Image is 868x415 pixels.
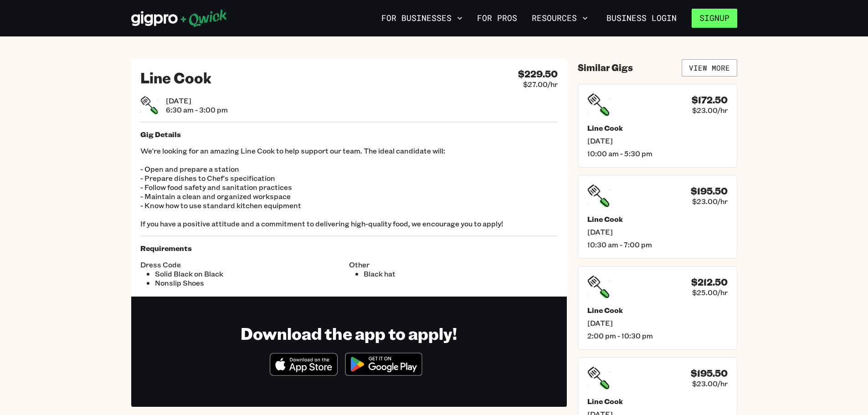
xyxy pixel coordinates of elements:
img: Get it on Google Play [339,347,428,381]
button: Resources [528,10,591,26]
span: 2:00 pm - 10:30 pm [587,331,728,340]
a: $172.50$23.00/hrLine Cook[DATE]10:00 am - 5:30 pm [578,84,737,168]
button: For Businesses [378,10,466,26]
span: $27.00/hr [523,80,558,89]
a: For Pros [473,10,521,26]
h4: $172.50 [692,94,728,106]
h4: $212.50 [691,277,728,288]
h4: $229.50 [518,68,558,80]
span: $23.00/hr [692,197,728,206]
a: $195.50$23.00/hrLine Cook[DATE]10:30 am - 7:00 pm [578,175,737,259]
span: [DATE] [587,136,728,145]
span: 10:30 am - 7:00 pm [587,240,728,249]
h5: Line Cook [587,397,728,406]
span: [DATE] [166,96,228,105]
h5: Line Cook [587,123,728,133]
span: [DATE] [587,227,728,236]
h4: $195.50 [691,185,728,197]
a: $212.50$25.00/hrLine Cook[DATE]2:00 pm - 10:30 pm [578,266,737,350]
span: $25.00/hr [692,288,728,297]
h5: Line Cook [587,215,728,224]
span: [DATE] [587,318,728,328]
a: View More [682,59,737,77]
h5: Line Cook [587,306,728,315]
li: Nonslip Shoes [155,278,349,287]
span: $23.00/hr [692,106,728,115]
h5: Requirements [140,244,558,253]
li: Black hat [364,269,558,278]
h4: $195.50 [691,368,728,379]
span: Other [349,260,558,269]
p: We're looking for an amazing Line Cook to help support our team. The ideal candidate will: - Open... [140,146,558,228]
h5: Gig Details [140,130,558,139]
li: Solid Black on Black [155,269,349,278]
span: 10:00 am - 5:30 pm [587,149,728,158]
span: 6:30 am - 3:00 pm [166,105,228,114]
h2: Line Cook [140,68,211,87]
a: Business Login [599,9,684,28]
h1: Download the app to apply! [241,323,457,343]
a: Download on the App Store [270,368,338,378]
h4: Similar Gigs [578,62,633,73]
button: Signup [692,9,737,28]
span: $23.00/hr [692,379,728,388]
span: Dress Code [140,260,349,269]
